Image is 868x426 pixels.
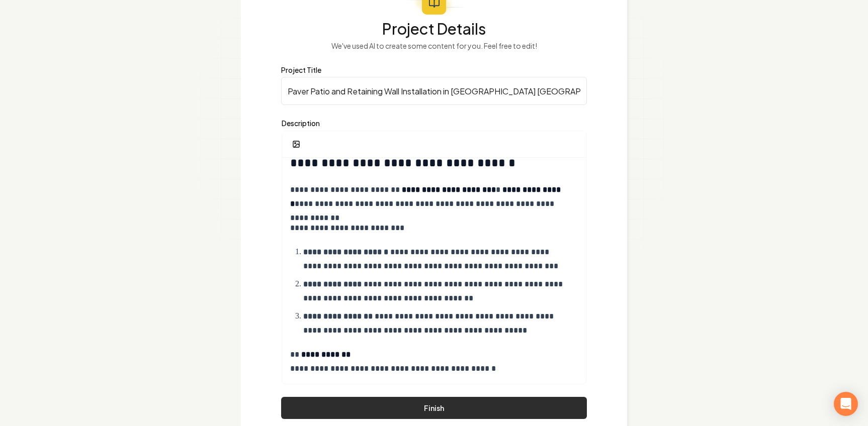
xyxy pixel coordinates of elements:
[834,392,858,416] div: Open Intercom Messenger
[282,120,586,127] label: Description
[281,41,587,51] p: We've used AI to create some content for you. Feel free to edit!
[286,135,306,153] button: Add Image
[281,77,587,105] input: i.e. Landscape Design, Kitchen Remodel, etc.
[281,65,587,75] label: Project Title
[281,21,587,37] h1: Project Details
[281,397,587,419] button: Finish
